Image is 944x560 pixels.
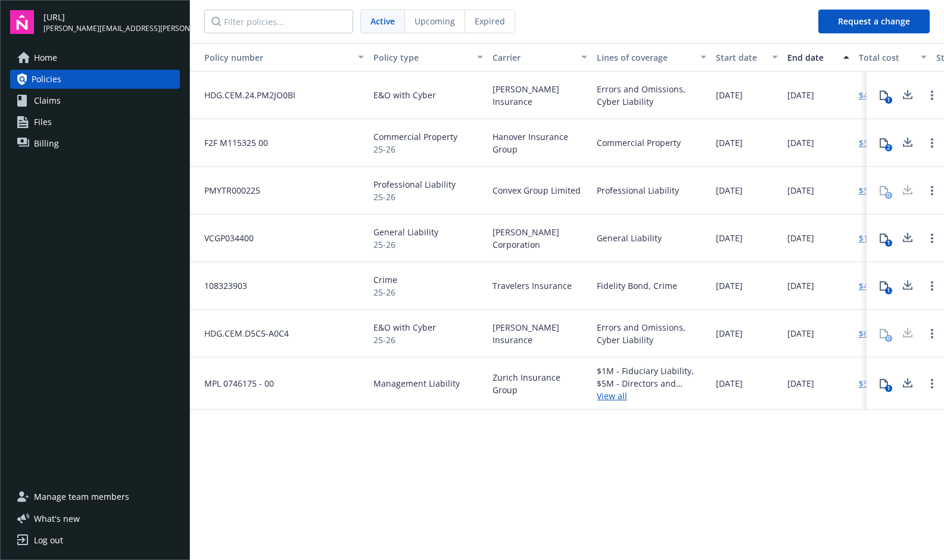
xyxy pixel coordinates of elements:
span: 25-26 [373,143,457,155]
span: Home [34,48,57,67]
div: General Liability [597,232,662,244]
span: Policies [32,70,61,89]
span: [DATE] [716,327,743,340]
a: Open options [925,279,939,293]
button: What's new [10,512,99,525]
span: [PERSON_NAME] Corporation [493,226,587,251]
a: Claims [10,91,180,110]
a: Open options [925,326,939,341]
span: 25-26 [373,286,397,298]
div: $1M - Fiduciary Liability, $5M - Directors and Officers, $3M - Employment Practices Liability [597,365,706,390]
div: 2 [885,144,892,151]
div: Toggle SortBy [195,51,351,64]
div: End date [787,51,836,64]
span: Upcoming [415,15,455,27]
a: Open options [925,88,939,102]
span: F2F M115325 00 [195,136,268,149]
a: Open options [925,136,939,150]
span: E&O with Cyber [373,321,436,334]
span: Hanover Insurance Group [493,130,587,155]
span: [DATE] [716,279,743,292]
span: Expired [475,15,505,27]
span: [DATE] [787,327,814,340]
span: [PERSON_NAME] Insurance [493,321,587,346]
button: Policy type [369,43,488,71]
span: What ' s new [34,512,80,525]
a: Open options [925,231,939,245]
span: [URL] [43,11,180,23]
div: Policy number [195,51,351,64]
button: Request a change [818,10,930,33]
div: 1 [885,287,892,294]
input: Filter policies... [204,10,353,33]
span: Convex Group Limited [493,184,581,197]
span: [DATE] [716,89,743,101]
span: PMYTR000225 [195,184,260,197]
span: 25-26 [373,334,436,346]
button: 1 [872,83,896,107]
span: 25-26 [373,238,438,251]
span: 25-26 [373,191,456,203]
span: General Liability [373,226,438,238]
button: 2 [872,131,896,155]
span: [DATE] [716,136,743,149]
span: Travelers Insurance [493,279,572,292]
img: navigator-logo.svg [10,10,34,34]
span: [PERSON_NAME][EMAIL_ADDRESS][PERSON_NAME] [43,23,180,34]
span: [DATE] [716,232,743,244]
div: Professional Liability [597,184,679,197]
div: 1 [885,385,892,392]
a: $4,548.00 [859,279,897,292]
button: Start date [711,43,783,71]
div: Policy type [373,51,470,64]
span: [DATE] [787,184,814,197]
a: $6,918.22 [859,327,897,340]
a: $54,015.98 [859,377,902,390]
span: VCGP034400 [195,232,254,244]
span: Commercial Property [373,130,457,143]
button: Lines of coverage [592,43,711,71]
a: $5,180.00 [859,136,897,149]
span: [DATE] [787,232,814,244]
div: Commercial Property [597,136,681,149]
a: $5,024.87 [859,184,897,197]
span: 108323903 [195,279,247,292]
span: Crime [373,273,397,286]
button: [URL][PERSON_NAME][EMAIL_ADDRESS][PERSON_NAME] [43,10,180,34]
span: HDG.CEM.24.PM2JO0BI [195,89,295,101]
div: 1 [885,97,892,104]
div: Fidelity Bond, Crime [597,279,677,292]
span: Claims [34,91,61,110]
a: Home [10,48,180,67]
span: [PERSON_NAME] Insurance [493,83,587,108]
button: End date [783,43,854,71]
span: MPL 0746175 - 00 [195,377,274,390]
span: [DATE] [787,279,814,292]
div: Errors and Omissions, Cyber Liability [597,321,706,346]
span: [DATE] [716,377,743,390]
div: Log out [34,531,63,550]
div: Carrier [493,51,574,64]
button: Total cost [854,43,931,71]
a: View all [597,390,706,402]
span: Files [34,113,52,132]
div: Total cost [859,51,914,64]
span: Manage team members [34,487,129,506]
span: Professional Liability [373,178,456,191]
span: Active [370,15,395,27]
span: [DATE] [716,184,743,197]
a: Manage team members [10,487,180,506]
span: Zurich Insurance Group [493,371,587,396]
div: Start date [716,51,765,64]
a: Open options [925,377,939,391]
a: Policies [10,70,180,89]
a: Open options [925,183,939,198]
a: Files [10,113,180,132]
span: [DATE] [787,377,814,390]
button: 1 [872,226,896,250]
a: Billing [10,134,180,153]
button: 1 [872,274,896,298]
span: Management Liability [373,377,460,390]
div: 1 [885,239,892,247]
a: $16,698.87 [859,232,902,244]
